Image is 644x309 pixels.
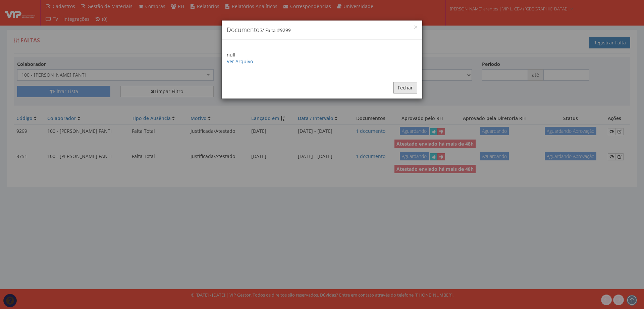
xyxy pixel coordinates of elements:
[414,26,417,29] button: Close
[227,58,253,65] a: Ver Arquivo
[393,82,417,93] button: Fechar
[227,26,417,34] h4: Documentos
[262,27,291,33] small: / Falta #
[227,51,417,65] p: null
[280,27,291,33] span: 9299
